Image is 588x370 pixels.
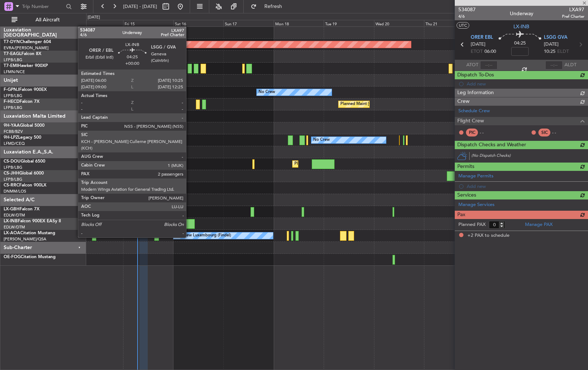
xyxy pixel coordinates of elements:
[4,88,19,92] span: F-GPNJ
[424,20,474,26] div: Thu 21
[562,13,584,20] span: Pref Charter
[4,135,18,140] span: 9H-LPZ
[471,34,493,41] span: ORER EBL
[4,93,22,98] a: LFPB/LBG
[4,135,41,140] a: 9H-LPZLegacy 500
[223,20,274,26] div: Sun 17
[4,100,39,104] a: F-HECDFalcon 7X
[374,20,424,26] div: Wed 20
[466,62,478,69] span: ATOT
[4,64,18,68] span: T7-EMI
[88,14,100,21] div: [DATE]
[175,230,231,241] div: No Crew Luxembourg (Findel)
[258,4,289,9] span: Refresh
[471,48,483,55] span: ETOT
[544,34,567,41] span: LSGG GVA
[313,135,330,146] div: No Crew
[4,88,47,92] a: F-GPNJFalcon 900EX
[4,123,45,128] a: 9H-YAAGlobal 5000
[4,207,39,211] a: LX-GBHFalcon 7X
[4,236,46,242] a: [PERSON_NAME]/QSA
[562,6,584,13] span: LXA97
[4,255,21,259] span: OE-FOG
[4,45,49,51] a: EVRA/[PERSON_NAME]
[163,135,179,146] div: No Crew
[73,20,123,26] div: Thu 14
[4,171,44,176] a: CS-JHHGlobal 6000
[4,141,25,146] a: LFMD/CEQ
[4,219,61,223] a: LX-INBFalcon 900EX EASy II
[471,41,486,48] span: [DATE]
[4,69,25,75] a: LFMN/NCE
[4,224,25,230] a: EDLW/DTM
[4,183,46,188] a: CS-RRCFalcon 900LX
[259,87,275,98] div: No Crew
[557,48,569,55] span: ELDT
[4,52,21,56] span: T7-EAGL
[139,171,253,181] div: Planned Maint [GEOGRAPHIC_DATA] ([GEOGRAPHIC_DATA])
[510,10,533,17] div: Underway
[4,40,20,44] span: T7-DYN
[294,159,408,169] div: Planned Maint [GEOGRAPHIC_DATA] ([GEOGRAPHIC_DATA])
[544,48,555,55] span: 10:25
[123,3,157,10] span: [DATE] - [DATE]
[173,20,224,26] div: Sat 16
[4,171,19,176] span: CS-JHH
[340,99,454,110] div: Planned Maint [GEOGRAPHIC_DATA] ([GEOGRAPHIC_DATA])
[458,6,476,13] span: 534087
[4,105,22,110] a: LFPB/LBG
[123,20,173,26] div: Fri 15
[324,20,374,26] div: Tue 19
[484,48,496,55] span: 06:00
[4,159,21,164] span: CS-DOU
[4,189,26,194] a: DNMM/LOS
[4,100,20,104] span: F-HECD
[4,159,45,164] a: CS-DOUGlobal 6500
[4,231,20,235] span: LX-AOA
[4,207,20,211] span: LX-GBH
[4,129,23,134] a: FCBB/BZV
[274,20,324,26] div: Mon 18
[457,22,469,29] button: UTC
[8,14,79,26] button: All Aircraft
[4,165,22,170] a: LFPB/LBG
[4,40,51,44] a: T7-DYNChallenger 604
[4,64,48,68] a: T7-EMIHawker 900XP
[4,231,55,235] a: LX-AOACitation Mustang
[92,159,211,169] div: Unplanned Maint [GEOGRAPHIC_DATA] ([GEOGRAPHIC_DATA])
[4,213,25,218] a: EDLW/DTM
[458,13,476,20] span: 4/6
[514,40,526,47] span: 04:25
[22,1,64,12] input: Trip Number
[4,255,56,259] a: OE-FOGCitation Mustang
[19,17,76,22] span: All Aircraft
[4,57,22,63] a: LFPB/LBG
[4,123,20,128] span: 9H-YAA
[4,183,19,188] span: CS-RRC
[4,177,22,182] a: LFPB/LBG
[4,219,18,223] span: LX-INB
[513,23,529,30] span: LX-INB
[544,41,559,48] span: [DATE]
[247,1,291,12] button: Refresh
[564,62,576,69] span: ALDT
[4,52,41,56] a: T7-EAGLFalcon 8X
